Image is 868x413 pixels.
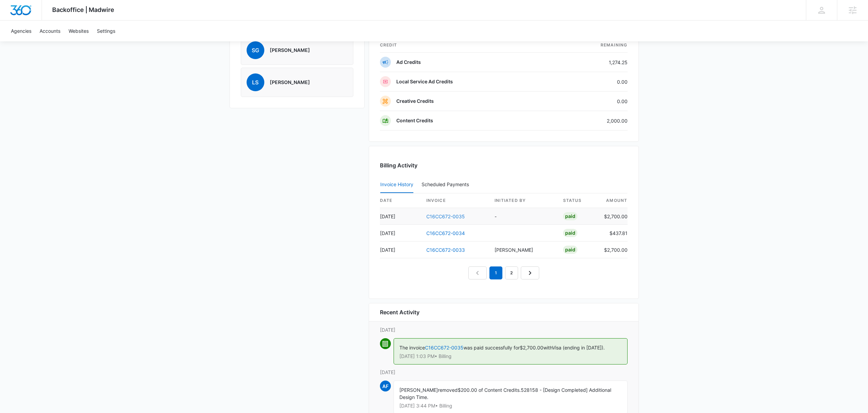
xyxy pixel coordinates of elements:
[555,72,628,92] td: 0.00
[563,229,577,237] div: Paid
[399,387,438,393] span: [PERSON_NAME]
[468,266,539,279] nav: Pagination
[270,47,310,54] p: [PERSON_NAME]
[93,20,119,41] a: Settings
[555,111,628,130] td: 2,000.00
[380,242,421,258] td: [DATE]
[399,345,425,350] span: The invoice
[64,20,93,41] a: Websites
[426,214,465,219] a: C16CC672-0035
[555,53,628,72] td: 1,274.25
[558,193,599,208] th: status
[563,212,577,220] div: Paid
[396,59,421,66] p: Ad Credits
[543,345,552,350] span: with
[399,403,622,408] p: [DATE] 3:44 PM • Billing
[380,208,421,225] td: [DATE]
[426,247,465,253] a: C16CC672-0033
[380,308,420,316] h6: Recent Activity
[464,345,520,350] span: was paid successfully for
[563,246,577,254] div: Paid
[489,266,502,279] em: 1
[458,387,521,393] span: $200.00 of Content Credits.
[380,177,413,193] button: Invoice History
[505,266,518,279] a: Page 2
[270,79,310,86] p: [PERSON_NAME]
[489,242,558,258] td: [PERSON_NAME]
[425,345,464,350] a: C16CC672-0035
[555,38,628,53] th: Remaining
[489,193,558,208] th: Initiated By
[7,20,35,41] a: Agencies
[421,193,489,208] th: invoice
[380,38,555,53] th: credit
[422,182,472,187] div: Scheduled Payments
[380,225,421,242] td: [DATE]
[380,193,421,208] th: date
[599,208,628,225] td: $2,700.00
[380,369,628,376] p: [DATE]
[520,345,543,350] span: $2,700.00
[35,20,64,41] a: Accounts
[380,161,628,169] h3: Billing Activity
[438,387,458,393] span: removed
[399,354,622,359] p: [DATE] 1:03 PM • Billing
[396,78,453,85] p: Local Service Ad Credits
[380,326,628,333] p: [DATE]
[247,73,264,91] span: LS
[396,117,433,124] p: Content Credits
[380,381,391,391] span: AF
[426,230,465,236] a: C16CC672-0034
[521,266,539,279] a: Next Page
[599,242,628,258] td: $2,700.00
[555,92,628,111] td: 0.00
[599,225,628,242] td: $437.81
[52,6,114,13] span: Backoffice | Madwire
[396,98,434,105] p: Creative Credits
[247,41,264,59] span: SG
[599,193,628,208] th: amount
[489,208,558,225] td: -
[552,345,605,350] span: Visa (ending in [DATE]).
